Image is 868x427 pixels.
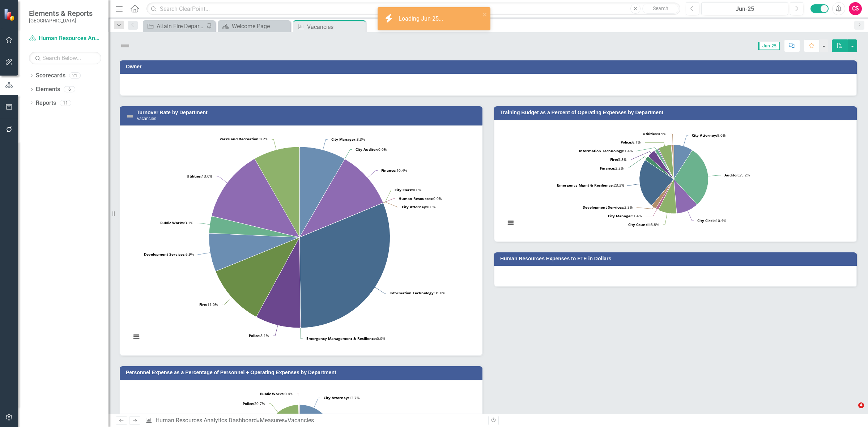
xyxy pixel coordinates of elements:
[216,238,299,317] path: Fire, 1.04.
[399,15,445,23] div: Loading Jun-25...
[243,401,265,406] text: 20.7%
[209,233,300,271] path: Development Services, 0.65.
[299,147,344,237] path: City Manager, 0.79.
[671,145,674,179] path: Public Works, 0.25657259.
[144,252,186,257] tspan: Development Services:
[306,336,385,341] text: 0.0%
[600,166,624,171] text: 2.2%
[249,333,269,338] text: 8.1%
[210,413,247,418] tspan: Parks & Recreation:
[209,216,299,238] path: Public Works, 0.29.
[843,402,861,420] iframe: Intercom live chat
[579,148,624,153] tspan: Information Technology:
[399,196,442,201] text: 0.0%
[257,238,301,328] path: Police, 0.77.
[157,22,204,31] div: Attain Fire Department Accreditation from the Center of Public Safety Excellence
[288,417,314,424] div: Vacancies
[505,218,515,228] button: View chart menu, Chart
[724,172,750,178] text: 29.2%
[220,22,289,31] a: Welcome Page
[356,147,378,152] tspan: City Auditor:
[299,159,383,238] path: Finance, 0.99.
[557,183,614,188] tspan: Emergency Mgmt & Resilience:
[643,131,658,136] tspan: Utilities:
[500,110,853,115] h3: Training Budget as a Percent of Operating Expenses by Department
[482,10,488,18] button: close
[160,220,185,225] tspan: Public Works:
[701,2,788,15] button: Jun-25
[119,40,131,52] img: Not Defined
[381,168,407,173] text: 10.4%
[249,333,260,338] tspan: Police:
[583,205,624,210] tspan: Development Services:
[402,204,427,209] tspan: City Attorney:
[307,22,364,31] div: Vacancies
[648,151,674,179] path: Fire, 2.90627211.
[127,131,475,348] div: Chart. Highcharts interactive chart.
[255,147,299,237] path: Parks and Recreation, 0.78.
[610,157,618,162] tspan: Fire:
[652,179,674,208] path: Development Services, 1.77272406.
[579,148,633,153] text: 1.4%
[502,126,846,234] svg: Interactive chart
[260,391,285,396] tspan: Public Works:
[29,9,93,18] span: Elements & Reports
[653,5,668,11] span: Search
[29,34,101,43] a: Human Resources Analytics Dashboard
[608,213,633,218] tspan: City Manager:
[137,116,156,121] small: Vacancies
[220,136,260,141] tspan: Parks and Recreation:
[187,174,202,179] tspan: Utilities:
[29,18,93,24] small: [GEOGRAPHIC_DATA]
[324,395,359,400] text: 13.7%
[646,157,674,179] path: Finance, 1.68952398.
[621,140,641,145] text: 6.1%
[243,401,254,406] tspan: Police:
[299,238,301,328] path: Emergency Management & Resilience, 0.
[658,148,674,179] path: Parks & Recreation, 0.43932909.
[390,290,435,295] tspan: Information Technology:
[36,85,60,94] a: Elements
[621,140,632,145] tspan: Police:
[144,252,194,257] text: 6.9%
[145,417,483,425] div: » »
[260,417,285,424] a: Measures
[69,73,81,79] div: 21
[199,302,218,307] text: 11.0%
[390,290,445,295] text: 31.0%
[187,174,212,179] text: 13.0%
[399,196,433,201] tspan: Human Resources:
[306,336,377,341] tspan: Emergency Management & Resilience:
[299,203,390,328] path: Information Technology, 2.94.
[849,2,862,15] button: CS
[395,187,421,192] text: 0.0%
[643,131,666,136] text: 0.9%
[610,157,626,162] text: 3.8%
[64,86,75,93] div: 6
[395,187,413,192] tspan: City Clerk:
[674,150,709,204] path: Auditor, 22.06785175.
[500,256,853,261] h3: Human Resources Expenses to FTE in Dollars
[655,149,674,179] path: Information Technology, 1.03366573.
[260,391,293,396] text: 0.4%
[758,42,780,50] span: Jun-25
[674,145,692,179] path: City Attorney, 6.84401459.
[29,52,101,64] input: Search Below...
[674,179,697,213] path: City Clerk, 7.90157031.
[127,131,472,348] svg: Interactive chart
[126,370,479,375] h3: Personnel Expense as a Percentage of Personnel + Operating Expenses by Department
[659,179,677,214] path: City Council, 6.63021032.
[697,218,716,223] tspan: City Clerk:
[858,402,864,408] span: 4
[146,3,680,15] input: Search ClearPoint...
[642,4,678,14] button: Search
[126,112,135,121] img: Not Defined
[356,147,387,152] text: 0.0%
[672,145,674,179] path: Utilities, 0.65666163.
[131,332,141,342] button: View chart menu, Chart
[692,133,726,138] text: 9.0%
[36,72,65,80] a: Scorecards
[36,99,56,107] a: Reports
[381,168,396,173] tspan: Finance:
